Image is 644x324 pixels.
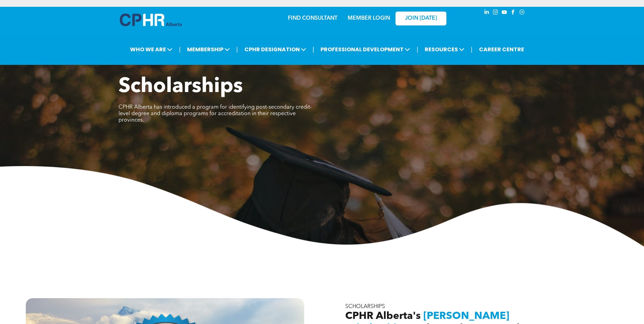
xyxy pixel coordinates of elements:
a: facebook [510,8,517,18]
a: JOIN [DATE] [395,12,446,25]
span: JOIN [DATE] [405,15,437,22]
span: Scholarships [118,77,243,97]
li: | [179,42,181,56]
a: Social network [518,8,526,18]
a: CAREER CENTRE [477,43,526,56]
span: CPHR Alberta has introduced a program for identifying post-secondary credit-level degree and dipl... [118,105,312,123]
a: MEMBER LOGIN [348,16,390,21]
span: CPHR Alberta's [345,311,421,321]
a: youtube [501,8,508,18]
li: | [236,42,238,56]
span: CPHR DESIGNATION [242,43,308,56]
img: A blue and white logo for cp alberta [120,14,182,26]
span: WHO WE ARE [128,43,174,56]
a: instagram [492,8,499,18]
li: | [417,42,418,56]
span: RESOURCES [423,43,466,56]
span: PROFESSIONAL DEVELOPMENT [318,43,412,56]
li: | [313,42,314,56]
a: linkedin [483,8,491,18]
a: FIND CONSULTANT [288,16,337,21]
span: MEMBERSHIP [185,43,232,56]
li: | [471,42,473,56]
span: SCHOLARSHIPS [345,304,385,309]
